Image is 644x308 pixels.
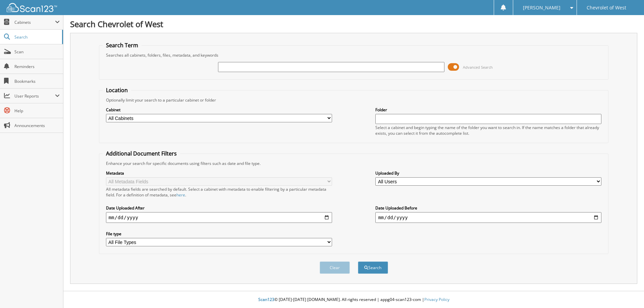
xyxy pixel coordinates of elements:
button: Clear [320,261,350,274]
label: Uploaded By [375,170,601,176]
span: Scan123 [258,297,274,302]
legend: Location [103,86,131,94]
span: [PERSON_NAME] [523,6,560,10]
div: © [DATE]-[DATE] [DOMAIN_NAME]. All rights reserved | appg04-scan123-com | [63,292,644,308]
label: File type [106,231,332,237]
label: Date Uploaded After [106,205,332,211]
a: here [176,192,185,198]
span: Announcements [14,123,60,128]
span: Advanced Search [463,65,493,70]
div: Enhance your search for specific documents using filters such as date and file type. [103,161,605,166]
span: Bookmarks [14,78,60,84]
span: Search [14,34,59,40]
div: Searches all cabinets, folders, files, metadata, and keywords [103,52,605,58]
button: Search [358,261,388,274]
span: Chevrolet of West [587,6,626,10]
div: Select a cabinet and begin typing the name of the folder you want to search in. If the name match... [375,125,601,136]
label: Metadata [106,170,332,176]
span: Cabinets [14,19,55,25]
a: Privacy Policy [424,297,449,302]
legend: Additional Document Filters [103,150,180,157]
span: User Reports [14,93,55,99]
label: Folder [375,107,601,113]
span: Scan [14,49,60,55]
label: Date Uploaded Before [375,205,601,211]
input: end [375,212,601,223]
span: Reminders [14,64,60,69]
img: scan123-logo-white.svg [7,3,57,12]
label: Cabinet [106,107,332,113]
input: start [106,212,332,223]
span: Help [14,108,60,114]
h1: Search Chevrolet of West [70,18,637,29]
legend: Search Term [103,42,142,49]
div: All metadata fields are searched by default. Select a cabinet with metadata to enable filtering b... [106,186,332,198]
div: Optionally limit your search to a particular cabinet or folder [103,97,605,103]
